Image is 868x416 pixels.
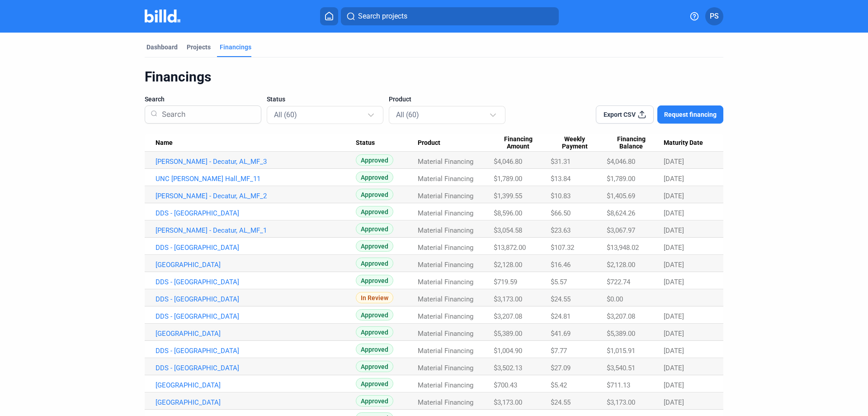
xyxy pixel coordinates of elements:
span: $7.77 [551,347,567,355]
div: Name [156,139,356,147]
span: Material Financing [418,226,473,234]
mat-select-trigger: All (60) [274,110,297,119]
span: Product [389,95,411,104]
span: [DATE] [664,226,684,234]
span: [DATE] [664,312,684,320]
button: PS [705,7,723,25]
span: $10.83 [551,192,571,200]
span: $23.63 [551,226,571,234]
div: Projects [187,43,211,52]
a: [GEOGRAPHIC_DATA] [156,330,356,338]
span: $2,128.00 [607,261,635,269]
span: $1,015.91 [607,347,635,355]
span: $719.59 [494,278,517,286]
span: Search projects [358,11,407,22]
span: $31.31 [551,158,571,166]
span: [DATE] [664,209,684,217]
span: Material Financing [418,244,473,252]
span: [DATE] [664,261,684,269]
span: Request financing [664,110,717,119]
a: DDS - [GEOGRAPHIC_DATA] [156,364,356,372]
span: Material Financing [418,312,473,320]
mat-select-trigger: All (60) [396,110,419,119]
span: $1,004.90 [494,347,522,355]
div: Dashboard [146,43,178,52]
span: Material Financing [418,398,473,406]
span: Status [267,95,285,104]
div: Financing Balance [607,135,664,151]
span: Approved [356,378,393,389]
a: DDS - [GEOGRAPHIC_DATA] [156,295,356,303]
span: Material Financing [418,158,473,166]
img: Billd Company Logo [145,10,180,23]
span: $3,207.08 [607,312,635,320]
span: Material Financing [418,209,473,217]
button: Search projects [341,7,559,25]
span: $711.13 [607,381,630,389]
span: $13,872.00 [494,244,526,252]
span: Material Financing [418,381,473,389]
span: Material Financing [418,295,473,303]
span: Product [418,139,440,147]
span: Approved [356,189,393,200]
span: $5.57 [551,278,567,286]
span: $3,173.00 [494,398,522,406]
span: Approved [356,361,393,372]
span: $3,173.00 [494,295,522,303]
span: [DATE] [664,398,684,406]
span: Material Financing [418,261,473,269]
button: Request financing [657,105,723,124]
span: Material Financing [418,364,473,372]
span: $8,624.26 [607,209,635,217]
span: $13.84 [551,175,571,183]
span: In Review [356,292,393,303]
span: [DATE] [664,364,684,372]
div: Status [356,139,418,147]
div: Financing Amount [494,135,551,151]
span: $3,502.13 [494,364,522,372]
span: Name [156,139,173,147]
span: [DATE] [664,347,684,355]
a: [PERSON_NAME] - Decatur, AL_MF_2 [156,192,356,200]
span: [DATE] [664,192,684,200]
span: $8,596.00 [494,209,522,217]
span: Financing Amount [494,135,542,151]
span: $5,389.00 [494,330,522,338]
div: Financings [145,68,723,86]
span: $1,399.55 [494,192,522,200]
span: Material Financing [418,175,473,183]
span: [DATE] [664,381,684,389]
span: [DATE] [664,244,684,252]
a: DDS - [GEOGRAPHIC_DATA] [156,244,356,252]
span: Financing Balance [607,135,656,151]
a: DDS - [GEOGRAPHIC_DATA] [156,278,356,286]
span: [DATE] [664,330,684,338]
span: Material Financing [418,330,473,338]
a: [GEOGRAPHIC_DATA] [156,261,356,269]
span: $3,067.97 [607,226,635,234]
span: $4,046.80 [494,158,522,166]
span: Maturity Date [664,139,703,147]
input: Search [158,103,255,126]
span: Material Financing [418,192,473,200]
span: $13,948.02 [607,244,639,252]
span: $2,128.00 [494,261,522,269]
span: $24.55 [551,398,571,406]
span: $5.42 [551,381,567,389]
a: [PERSON_NAME] - Decatur, AL_MF_3 [156,158,356,166]
span: $107.32 [551,244,574,252]
span: $1,789.00 [494,175,522,183]
a: DDS - [GEOGRAPHIC_DATA] [156,209,356,217]
span: $16.46 [551,261,571,269]
span: PS [710,11,719,22]
span: Weekly Payment [551,135,599,151]
span: $3,173.00 [607,398,635,406]
span: Approved [356,258,393,269]
span: $1,789.00 [607,175,635,183]
span: Approved [356,240,393,252]
a: [GEOGRAPHIC_DATA] [156,381,356,389]
div: Product [418,139,494,147]
span: Export CSV [604,110,636,119]
span: $41.69 [551,330,571,338]
span: $0.00 [607,295,623,303]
